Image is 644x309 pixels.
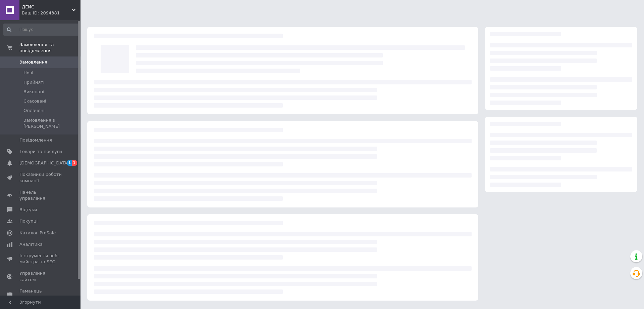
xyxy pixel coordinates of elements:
[22,4,72,10] span: ДЕЙС
[23,79,44,85] span: Прийняті
[19,218,38,224] span: Покупці
[23,70,33,76] span: Нові
[19,230,56,236] span: Каталог ProSale
[19,171,62,184] span: Показники роботи компанії
[19,241,43,247] span: Аналітика
[67,160,72,166] span: 1
[19,137,52,143] span: Повідомлення
[19,59,47,65] span: Замовлення
[23,108,45,114] span: Оплачені
[19,288,62,300] span: Гаманець компанії
[23,117,78,129] span: Замовлення з [PERSON_NAME]
[22,10,80,16] div: Ваш ID: 2094381
[19,149,62,155] span: Товари та послуги
[19,189,62,201] span: Панель управління
[19,253,62,265] span: Інструменти веб-майстра та SEO
[72,160,77,166] span: 1
[23,98,46,104] span: Скасовані
[19,42,80,54] span: Замовлення та повідомлення
[19,207,37,213] span: Відгуки
[19,160,69,166] span: [DEMOGRAPHIC_DATA]
[3,24,79,36] input: Пошук
[23,89,44,95] span: Виконані
[19,270,62,282] span: Управління сайтом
